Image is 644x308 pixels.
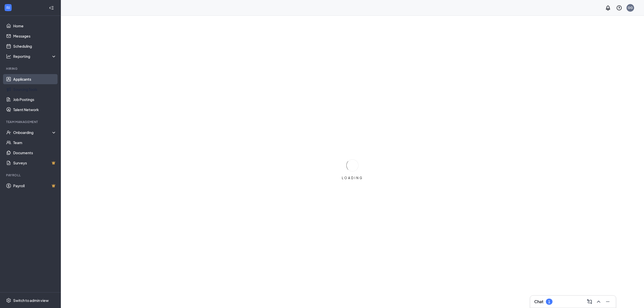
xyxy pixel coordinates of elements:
svg: ChevronUp [596,299,602,305]
div: GG [628,6,633,10]
div: LOADING [340,176,365,180]
a: Sourcing Tools [13,84,57,94]
svg: UserCheck [6,130,11,135]
a: Scheduling [13,41,57,51]
button: Minimize [604,298,612,306]
a: Talent Network [13,105,57,115]
div: Switch to admin view [13,298,49,303]
svg: Minimize [605,299,611,305]
a: Home [13,21,57,31]
svg: WorkstreamLogo [6,5,11,10]
a: Documents [13,148,57,158]
div: Team Management [6,120,56,124]
a: SurveysCrown [13,158,57,168]
svg: Notifications [605,5,611,11]
a: Team [13,138,57,148]
svg: Collapse [49,5,54,10]
a: PayrollCrown [13,181,57,191]
button: ComposeMessage [585,298,594,306]
svg: Settings [6,298,11,303]
div: Hiring [6,66,56,71]
div: Reporting [13,54,57,59]
svg: ComposeMessage [586,299,593,305]
div: 1 [548,300,550,304]
a: Messages [13,31,57,41]
a: Applicants [13,74,57,84]
div: Payroll [6,173,56,177]
h3: Chat [534,299,543,304]
div: Onboarding [13,130,52,135]
svg: QuestionInfo [616,5,622,11]
svg: Analysis [6,54,11,59]
a: Job Postings [13,94,57,105]
button: ChevronUp [595,298,603,306]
